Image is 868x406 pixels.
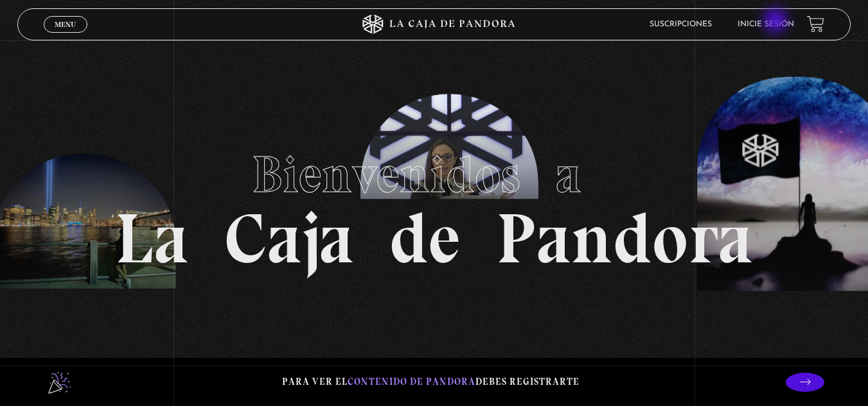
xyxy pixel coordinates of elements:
[650,21,712,28] a: Suscripciones
[807,15,824,33] a: View your shopping cart
[55,21,76,28] span: Menu
[115,133,753,274] h1: La Caja de Pandora
[282,373,580,391] p: Para ver el debes registrarte
[252,144,617,205] span: Bienvenidos a
[50,31,80,40] span: Cerrar
[348,376,475,387] span: contenido de Pandora
[738,21,794,28] a: Inicie sesión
